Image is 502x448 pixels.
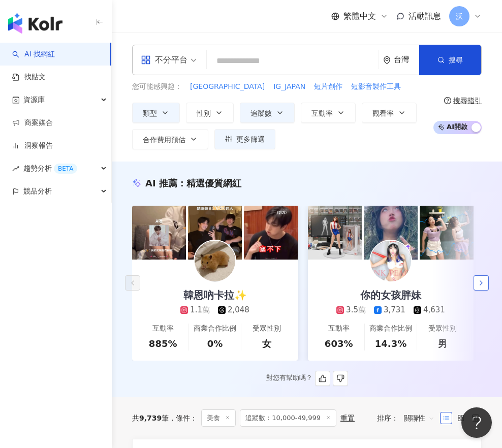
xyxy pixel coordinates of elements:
[132,206,186,260] img: post-image
[190,82,265,92] span: [GEOGRAPHIC_DATA]
[143,109,157,117] span: 類型
[364,206,418,260] img: post-image
[186,103,234,123] button: 性別
[375,337,406,350] div: 14.3%
[314,82,342,92] span: 短片創作
[240,409,336,427] span: 追蹤數：10,000-49,999
[423,305,445,315] div: 4,631
[141,52,187,68] div: 不分平台
[54,164,77,174] div: BETA
[456,11,463,22] span: 沃
[273,82,305,92] span: IG_JAPAN
[23,157,77,180] span: 趨勢分析
[420,206,474,260] img: post-image
[132,414,169,422] div: 共 筆
[311,109,333,117] span: 互動率
[145,177,241,189] div: AI 推薦 ：
[313,81,343,92] button: 短片創作
[449,56,463,64] span: 搜尋
[253,324,281,334] div: 受眾性別
[370,241,411,281] img: KOL Avatar
[372,109,394,117] span: 觀看率
[188,206,242,260] img: post-image
[351,82,401,92] span: 短影音製作工具
[12,141,53,151] a: 洞察報告
[12,72,46,82] a: 找貼文
[194,324,236,334] div: 商業合作比例
[197,109,211,117] span: 性別
[141,55,151,65] span: appstore
[190,81,265,92] button: [GEOGRAPHIC_DATA]
[250,109,272,117] span: 追蹤數
[132,103,180,123] button: 類型
[186,178,241,188] span: 精選優質網紅
[266,371,348,386] div: 對您有幫助嗎？
[23,180,52,203] span: 競品分析
[169,414,197,422] span: 條件 ：
[404,410,434,426] span: 關聯性
[453,97,482,105] div: 搜尋指引
[428,324,457,334] div: 受眾性別
[132,129,208,149] button: 合作費用預估
[262,337,271,350] div: 女
[152,324,174,334] div: 互動率
[244,206,298,260] img: post-image
[190,305,210,315] div: 1.1萬
[384,305,405,315] div: 3,731
[8,13,62,34] img: logo
[308,206,362,260] img: post-image
[343,11,376,22] span: 繁體中文
[328,324,350,334] div: 互動率
[377,410,440,426] div: 排序：
[346,305,366,315] div: 3.5萬
[444,97,451,104] span: question-circle
[419,45,481,75] button: 搜尋
[207,337,223,350] div: 0%
[201,409,236,427] span: 美食
[132,82,182,92] span: 您可能感興趣：
[12,49,55,59] a: searchAI 找網紅
[308,260,474,361] a: 你的女孩胖妹3.5萬3,7314,631互動率603%商業合作比例14.3%受眾性別男
[139,414,162,422] span: 9,739
[23,88,45,111] span: 資源庫
[12,118,53,128] a: 商案媒合
[12,165,19,172] span: rise
[173,288,257,302] div: 韓恩吶卡拉✨
[351,81,401,92] button: 短影音製作工具
[438,337,447,350] div: 男
[214,129,275,149] button: 更多篩選
[301,103,356,123] button: 互動率
[149,337,177,350] div: 885%
[383,56,391,64] span: environment
[340,414,355,422] div: 重置
[409,11,441,21] span: 活動訊息
[369,324,412,334] div: 商業合作比例
[240,103,295,123] button: 追蹤數
[325,337,353,350] div: 603%
[195,241,235,281] img: KOL Avatar
[394,55,419,64] div: 台灣
[350,288,431,302] div: 你的女孩胖妹
[273,81,306,92] button: IG_JAPAN
[362,103,417,123] button: 觀看率
[228,305,249,315] div: 2,048
[132,260,298,361] a: 韓恩吶卡拉✨1.1萬2,048互動率885%商業合作比例0%受眾性別女
[236,135,265,143] span: 更多篩選
[143,136,185,144] span: 合作費用預估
